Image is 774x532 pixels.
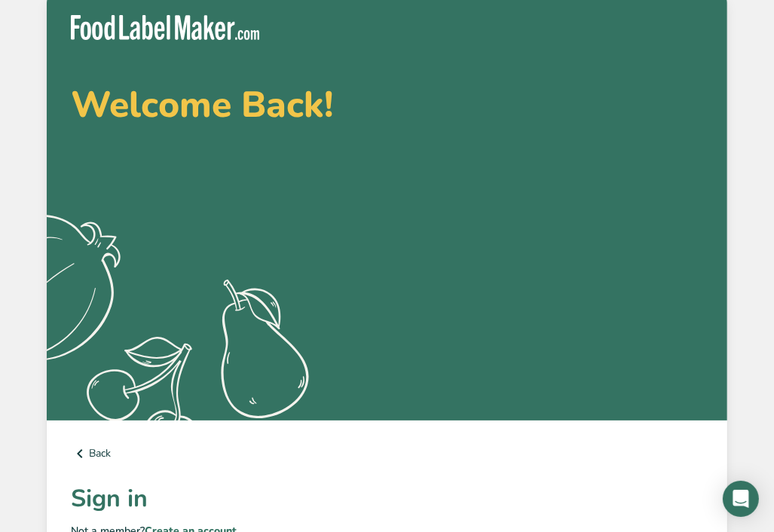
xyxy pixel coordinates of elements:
[71,87,703,123] h2: Welcome Back!
[71,481,703,517] h1: Sign in
[723,481,759,517] div: Open Intercom Messenger
[71,445,703,463] a: Back
[71,15,259,40] img: Food Label Maker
